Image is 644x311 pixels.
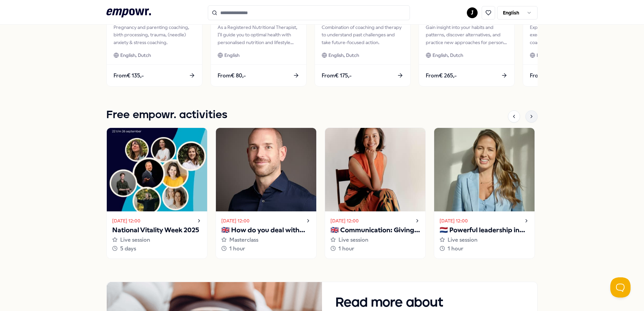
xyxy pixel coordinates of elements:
[106,107,227,124] h1: Free empowr. activities
[440,217,468,224] time: [DATE] 12:00
[221,225,311,236] p: 🇬🇧 How do you deal with your inner critic?
[325,128,425,211] img: activity image
[218,71,246,80] span: From € 80,-
[440,244,529,253] div: 1 hour
[120,51,151,59] span: English, Dutch
[221,244,311,253] div: 1 hour
[434,128,535,258] a: [DATE] 12:00🇳🇱 Powerful leadership in challenging situationsLive session1 hour
[112,225,202,236] p: National Vitality Week 2025
[112,244,202,253] div: 5 days
[221,236,311,244] div: Masterclass
[330,244,420,253] div: 1 hour
[467,7,478,18] button: J
[440,236,529,244] div: Live session
[107,128,207,211] img: activity image
[106,128,207,258] a: [DATE] 12:00National Vitality Week 2025Live session5 days
[208,5,410,20] input: Search for products, categories or subcategories
[426,71,457,80] span: From € 265,-
[224,51,239,59] span: English
[325,128,426,258] a: [DATE] 12:00🇬🇧 Communication: Giving and receiving feedbackLive session1 hour
[112,236,202,244] div: Live session
[537,51,567,59] span: English, Dutch
[114,24,195,46] div: Pregnancy and parenting coaching, birth processing, trauma, (needle) anxiety & stress coaching.
[216,128,317,258] a: [DATE] 12:00🇬🇧 How do you deal with your inner critic?Masterclass1 hour
[322,71,352,80] span: From € 175,-
[216,128,316,211] img: activity image
[221,217,250,224] time: [DATE] 12:00
[328,51,359,59] span: English, Dutch
[432,51,463,59] span: English, Dutch
[426,24,508,46] div: Gain insight into your habits and patterns, discover alternatives, and practice new approaches fo...
[114,71,144,80] span: From € 135,-
[218,24,299,46] div: As a Registered Nutritional Therapist, I'll guide you to optimal health with personalised nutriti...
[440,225,529,236] p: 🇳🇱 Powerful leadership in challenging situations
[434,128,535,211] img: activity image
[610,277,631,298] iframe: Help Scout Beacon - Open
[330,217,359,224] time: [DATE] 12:00
[530,24,612,46] div: Experienced top coach specializing in executive, career, and leadership coaching, helping profess...
[330,225,420,236] p: 🇬🇧 Communication: Giving and receiving feedback
[530,71,560,80] span: From € 210,-
[330,236,420,244] div: Live session
[112,217,140,224] time: [DATE] 12:00
[322,24,404,46] div: Combination of coaching and therapy to understand past challenges and take future-focused action.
